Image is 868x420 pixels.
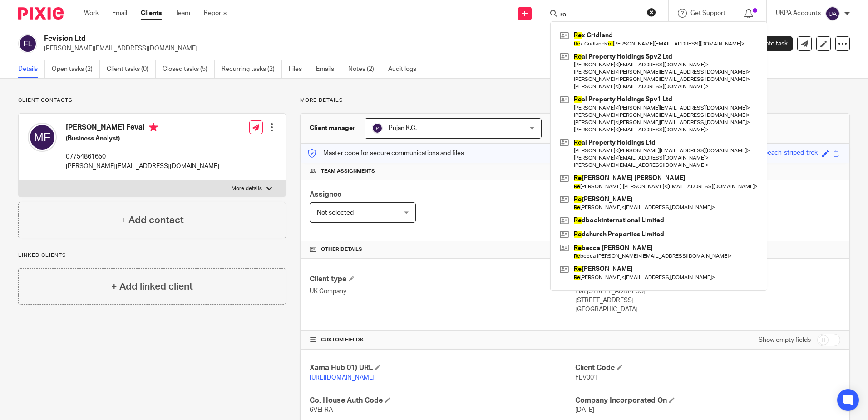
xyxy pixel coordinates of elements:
[348,60,381,78] a: Notes (2)
[575,287,840,296] p: Flat [STREET_ADDRESS]
[307,149,464,158] p: Master code for secure communications and files
[776,9,821,18] p: UKPA Accounts
[28,123,57,152] img: svg%3E
[112,9,127,18] a: Email
[310,407,333,413] span: 6VEFRA
[310,191,341,198] span: Assignee
[18,34,37,53] img: svg%3E
[317,210,354,216] span: Not selected
[647,8,656,17] button: Clear
[575,407,594,413] span: [DATE]
[372,123,383,134] img: svg%3E
[107,60,156,78] a: Client tasks (0)
[310,363,575,373] h4: Xama Hub 01) URL
[575,296,840,305] p: [STREET_ADDRESS]
[300,97,850,104] p: More details
[163,60,215,78] a: Closed tasks (5)
[289,60,309,78] a: Files
[18,252,286,259] p: Linked clients
[559,11,641,19] input: Search
[52,60,100,78] a: Open tasks (2)
[825,6,840,21] img: svg%3E
[204,9,227,18] a: Reports
[44,44,726,53] p: [PERSON_NAME][EMAIL_ADDRESS][DOMAIN_NAME]
[575,305,840,314] p: [GEOGRAPHIC_DATA]
[84,9,99,18] a: Work
[310,275,575,284] h4: Client type
[66,162,219,171] p: [PERSON_NAME][EMAIL_ADDRESS][DOMAIN_NAME]
[310,336,575,344] h4: CUSTOM FIELDS
[18,60,45,78] a: Details
[310,396,575,405] h4: Co. House Auth Code
[759,335,811,345] label: Show empty fields
[232,185,262,192] p: More details
[321,246,362,253] span: Other details
[690,10,725,16] span: Get Support
[222,60,282,78] a: Recurring tasks (2)
[575,396,840,405] h4: Company Incorporated On
[44,34,590,44] h2: Fevision Ltd
[310,375,375,381] a: [URL][DOMAIN_NAME]
[111,280,193,294] h4: + Add linked client
[389,125,417,131] span: Pujan K.C.
[149,123,158,132] i: Primary
[66,152,219,161] p: 07754861650
[175,9,190,18] a: Team
[66,134,219,143] h5: (Business Analyst)
[141,9,162,18] a: Clients
[575,363,840,373] h4: Client Code
[120,213,184,227] h4: + Add contact
[18,7,64,20] img: Pixie
[310,287,575,296] p: UK Company
[18,97,286,104] p: Client contacts
[316,60,341,78] a: Emails
[66,123,219,134] h4: [PERSON_NAME] Feval
[310,124,355,133] h3: Client manager
[321,168,375,175] span: Team assignments
[738,148,818,159] div: splendid-peach-striped-trek
[575,375,597,381] span: FEV001
[388,60,423,78] a: Audit logs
